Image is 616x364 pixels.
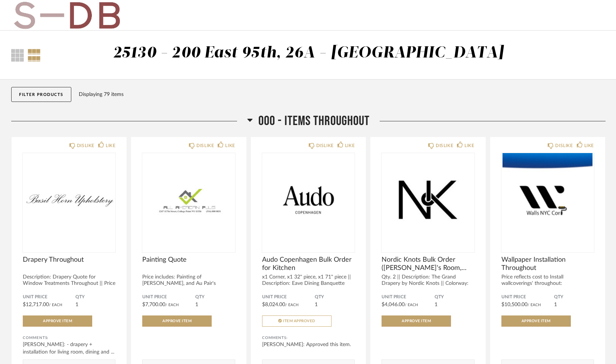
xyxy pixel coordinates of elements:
span: Unit Price [142,294,195,300]
span: 1 [195,302,198,307]
span: / Each [285,303,299,307]
span: $12,717.00 [23,302,49,307]
div: LIKE [464,142,474,149]
span: 1 [75,302,78,307]
span: $7,700.00 [142,302,165,307]
button: Item Approved [262,315,332,327]
div: DISLIKE [77,142,94,149]
img: undefined [23,153,115,246]
div: x1 Corner, x1 32" piece, x1 71" piece || Description: Eave Dining Banquette by... [262,274,355,293]
span: 1 [554,302,557,307]
span: Unit Price [262,294,315,300]
div: Price reflects cost to Install wallcoverings' throughout: [PERSON_NAME]'s Bed... [501,274,594,293]
span: Unit Price [382,294,434,300]
span: Unit Price [501,294,554,300]
button: Approve Item [23,315,92,327]
div: [PERSON_NAME]: Approved this item. [262,341,355,348]
img: undefined [142,153,235,246]
div: LIKE [584,142,594,149]
div: Price includes: Painting of [PERSON_NAME], and Au Pair's bedroom walls | ... [142,274,235,293]
span: Nordic Knots Bulk Order ([PERSON_NAME]'s Room, [PERSON_NAME]'s Room, [PERSON_NAME]'s Room, and Au... [382,256,474,272]
div: Comments: [262,334,355,342]
div: Comments: [23,334,115,342]
img: undefined [501,153,594,246]
span: Wallpaper Installation Throughout [501,256,594,272]
div: 0 [142,153,235,246]
span: 1 [315,302,318,307]
div: 25130 - 200 East 95th, 26A - [GEOGRAPHIC_DATA] [113,45,504,61]
div: LIKE [106,142,115,149]
span: 1 [435,302,438,307]
span: $4,046.00 [382,302,405,307]
div: 0 [501,153,594,246]
div: DISLIKE [196,142,214,149]
div: 0 [382,153,474,246]
span: Approve Item [43,319,72,323]
span: QTY [195,294,235,300]
div: Qty. 2 || Description: The Grand Drapery by Nordic Knots || Colorway: Old Rose ... [382,274,474,293]
div: Displaying 79 items [79,90,602,99]
button: Filter Products [11,87,71,102]
span: QTY [435,294,475,300]
span: QTY [315,294,355,300]
button: Approve Item [501,315,571,327]
div: 0 [23,153,115,246]
span: Approve Item [402,319,431,323]
div: DISLIKE [436,142,453,149]
span: Painting Quote [142,256,235,264]
span: Approve Item [522,319,551,323]
span: / Each [405,303,418,307]
span: QTY [75,294,115,300]
span: Unit Price [23,294,75,300]
span: 000 - ITEMS THROUGHOUT [258,113,370,129]
div: LIKE [345,142,355,149]
img: undefined [382,153,474,246]
div: Description: Drapery Quote for Window Treatments Throughout || Price Include... [23,274,115,293]
span: Audo Copenhagen Bulk Order for Kitchen [262,256,355,272]
div: LIKE [225,142,235,149]
button: Approve Item [382,315,451,327]
span: QTY [554,294,594,300]
span: $10,500.00 [501,302,528,307]
span: $8,024.00 [262,302,285,307]
span: / Each [528,303,541,307]
span: Item Approved [283,319,315,323]
div: DISLIKE [316,142,334,149]
span: Drapery Throughout [23,256,115,264]
span: / Each [165,303,179,307]
img: b32ebaae-4786-4be9-8124-206f41a110d9.jpg [11,0,122,30]
img: undefined [262,153,355,246]
div: [PERSON_NAME]: - drapery + installation for living room, dining and ... [23,341,115,356]
div: DISLIKE [555,142,573,149]
span: Approve Item [162,319,192,323]
button: Approve Item [142,315,212,327]
span: / Each [49,303,62,307]
div: 0 [262,153,355,246]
